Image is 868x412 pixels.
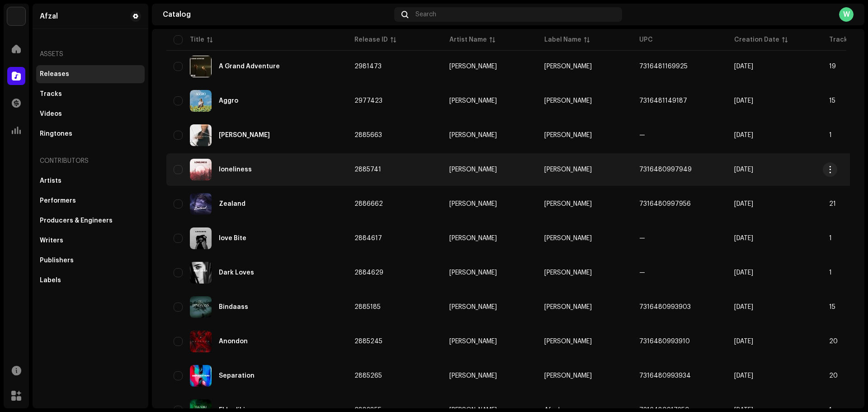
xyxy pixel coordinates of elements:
span: Search [415,11,436,18]
div: Releases [40,71,69,78]
span: Jun 24, 2025 [734,201,753,207]
div: [PERSON_NAME] [449,235,497,242]
div: [PERSON_NAME] [449,132,497,138]
re-m-nav-item: Releases [36,65,145,83]
span: Wahed Afzal [544,166,592,173]
div: [PERSON_NAME] [449,98,497,104]
div: Catalog [163,11,391,18]
re-m-nav-item: Labels [36,271,145,289]
span: 2886662 [354,201,383,207]
re-m-nav-item: Tracks [36,85,145,103]
div: Tracks [40,90,62,98]
img: b11241f9-a7b4-4901-884b-7bceb99f3679 [190,296,212,318]
img: b74f1322-ea03-4ae6-adee-e25f86ee5c9e [190,124,212,146]
div: loneliness [219,166,252,173]
span: — [639,270,645,276]
span: Jun 23, 2025 [734,373,753,379]
div: Producers & Engineers [40,217,113,224]
re-a-nav-header: Assets [36,43,145,65]
re-m-nav-item: Producers & Engineers [36,212,145,230]
div: Separation [219,373,255,379]
div: [PERSON_NAME] [449,373,497,379]
div: Release ID [354,35,388,44]
span: 2885265 [354,373,382,379]
span: Wahed Afzal [449,201,530,207]
span: 2885741 [354,166,381,173]
div: Writers [40,237,63,244]
span: Wahed Afzal [544,373,592,379]
span: 7316480997949 [639,166,692,173]
span: 2884617 [354,235,382,242]
span: — [639,235,645,242]
re-a-nav-header: Contributors [36,150,145,172]
re-m-nav-item: Performers [36,192,145,210]
span: 2981473 [354,63,382,70]
div: Label Name [544,35,581,44]
span: 2885663 [354,132,382,138]
span: Wahed Afzal [449,338,530,345]
span: Wahed Afzal [449,304,530,310]
span: 2884629 [354,270,383,276]
span: Wahed Afzal [449,63,530,70]
span: Jun 23, 2025 [734,338,753,345]
span: Wahed Afzal [449,235,530,242]
div: love Bite [219,235,246,242]
img: e139d094-788a-4349-90f8-eda4062569f7 [190,365,212,387]
span: Jun 24, 2025 [734,166,753,173]
span: 7316480993910 [639,338,690,345]
div: [PERSON_NAME] [449,338,497,345]
span: 2885185 [354,304,381,310]
re-m-nav-item: Videos [36,105,145,123]
span: Wahed Afzal [544,63,592,70]
img: ed48ea59-5cd2-473c-8232-ca2719c168cd [190,159,212,180]
div: Aggro [219,98,238,104]
img: b361555a-f500-4062-a2c9-7028c526f187 [190,227,212,249]
div: [PERSON_NAME] [449,166,497,173]
img: 5943e462-c7b8-44d0-b104-90944f20b9d9 [190,90,212,112]
span: 2885245 [354,338,382,345]
span: Jun 23, 2025 [734,235,753,242]
div: Afzal [40,13,58,20]
div: Ringtones [40,130,72,137]
re-m-nav-item: Publishers [36,251,145,270]
span: Wahed Afzal [449,166,530,173]
div: Nijanga Nenena [219,132,270,138]
div: [PERSON_NAME] [449,270,497,276]
span: Wahed Afzal [544,201,592,207]
div: Anondon [219,338,248,345]
div: A Grand Adventure [219,63,280,70]
span: 7316481149187 [639,98,687,104]
img: b9013bd8-9820-4f85-82bf-82687c60201e [190,331,212,352]
span: Jun 23, 2025 [734,304,753,310]
span: 7316481169925 [639,63,688,70]
div: Labels [40,277,61,284]
re-m-nav-item: Artists [36,172,145,190]
span: Wahed Afzal [544,132,592,138]
img: e1dfe04b-92f6-4886-adce-3063e4275214 [190,56,212,77]
span: 7316480997956 [639,201,691,207]
div: Zealand [219,201,245,207]
span: Wahed Afzal [544,338,592,345]
div: W [839,7,854,22]
span: Jun 23, 2025 [734,270,753,276]
img: 1a49b5b0-3d57-44d7-af9f-52c8c949a325 [190,193,212,215]
div: [PERSON_NAME] [449,201,497,207]
span: Wahed Afzal [449,98,530,104]
span: Jun 24, 2025 [734,132,753,138]
span: Wahed Afzal [544,270,592,276]
span: 7316480993934 [639,373,691,379]
div: [PERSON_NAME] [449,63,497,70]
span: 7316480993903 [639,304,691,310]
span: Wahed Afzal [544,304,592,310]
div: Bindaass [219,304,248,310]
span: Wahed Afzal [449,373,530,379]
span: Wahed Afzal [449,270,530,276]
div: [PERSON_NAME] [449,304,497,310]
re-m-nav-item: Ringtones [36,125,145,143]
span: Aug 18, 2025 [734,63,753,70]
div: Performers [40,197,76,204]
div: Publishers [40,257,74,264]
span: Wahed Afzal [544,235,592,242]
span: 2977423 [354,98,382,104]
